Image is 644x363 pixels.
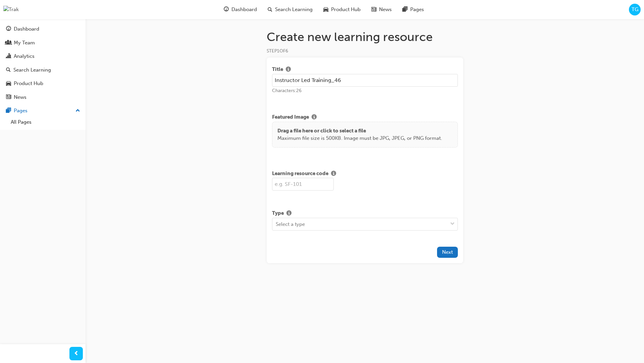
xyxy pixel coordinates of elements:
a: News [3,91,83,104]
button: Show info [283,66,293,74]
span: Characters: 26 [272,88,302,93]
h1: Create new learning resource [267,30,463,44]
div: Product Hub [14,80,43,87]
span: search-icon [268,5,272,14]
span: Dashboard [231,6,257,13]
span: Type [272,209,284,218]
input: e.g. SF-101 [272,178,334,191]
button: DashboardMy TeamAnalyticsSearch LearningProduct HubNews [3,22,83,105]
span: Product Hub [331,6,361,13]
button: Pages [3,105,83,117]
button: Show info [284,209,294,218]
span: Title [272,66,283,74]
a: My Team [3,37,83,49]
span: Pages [410,6,424,13]
a: Analytics [3,50,83,63]
a: pages-iconPages [397,3,429,16]
a: Product Hub [3,77,83,90]
span: prev-icon [74,350,79,358]
p: Drag a file here or click to select a file [277,127,442,135]
button: Show info [328,170,339,178]
span: news-icon [371,5,376,14]
span: Featured Image [272,113,309,122]
span: search-icon [6,67,11,73]
span: car-icon [323,5,328,14]
a: search-iconSearch Learning [262,3,318,16]
span: TG [632,6,638,13]
button: TG [629,4,641,15]
span: up-icon [75,107,80,115]
span: info-icon [331,171,336,177]
span: down-icon [450,220,455,229]
span: News [379,6,392,13]
span: Search Learning [275,6,313,13]
span: Next [442,249,453,255]
span: car-icon [6,81,11,87]
span: pages-icon [6,108,11,114]
div: Search Learning [13,66,51,74]
a: All Pages [8,117,83,127]
a: guage-iconDashboard [218,3,262,16]
button: Show info [309,113,319,122]
p: Maximum file size is 500KB. Image must be JPG, JPEG, or PNG format. [277,134,442,142]
span: pages-icon [402,5,408,14]
span: Learning resource code [272,170,328,178]
span: guage-icon [224,5,229,14]
div: Analytics [14,52,35,60]
span: info-icon [312,115,317,121]
div: News [14,93,26,101]
div: Dashboard [14,25,39,33]
a: Dashboard [3,23,83,35]
img: Trak [3,6,19,13]
a: news-iconNews [366,3,397,16]
span: info-icon [286,67,291,73]
input: e.g. Sales Fundamentals [272,74,458,87]
span: guage-icon [6,26,11,32]
div: My Team [14,39,35,47]
div: Pages [14,107,28,115]
span: chart-icon [6,53,11,59]
div: Select a type [276,220,305,228]
a: car-iconProduct Hub [318,3,366,16]
button: Next [437,247,458,258]
div: Drag a file here or click to select a fileMaximum file size is 500KB. Image must be JPG, JPEG, or... [272,122,458,148]
span: info-icon [286,211,291,217]
span: STEP 1 OF 6 [267,48,288,54]
span: news-icon [6,94,11,100]
a: Search Learning [3,64,83,76]
span: people-icon [6,40,11,46]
